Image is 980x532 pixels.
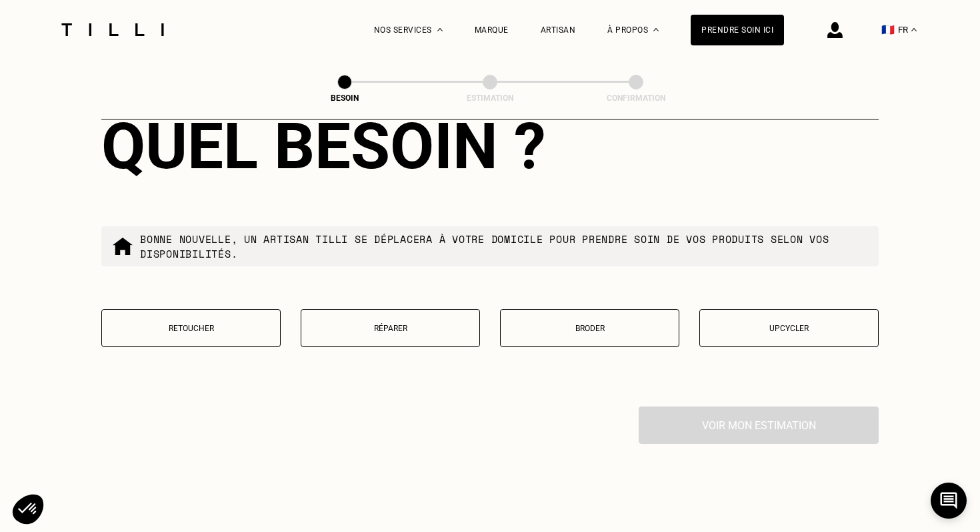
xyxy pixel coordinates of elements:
p: Retoucher [109,324,273,333]
img: menu déroulant [911,28,917,31]
img: Menu déroulant à propos [653,28,659,31]
button: Retoucher [101,309,281,347]
div: Besoin [278,93,411,103]
button: Réparer [301,309,480,347]
button: Upcycler [699,309,879,347]
img: commande à domicile [112,236,133,257]
p: Bonne nouvelle, un artisan tilli se déplacera à votre domicile pour prendre soin de vos produits ... [140,232,868,261]
span: 🇫🇷 [881,23,895,36]
a: Marque [475,25,509,35]
img: Logo du service de couturière Tilli [57,23,169,36]
img: icône connexion [827,22,843,38]
p: Upcycler [707,324,871,333]
a: Prendre soin ici [691,15,784,45]
a: Artisan [541,25,576,35]
button: Broder [500,309,679,347]
p: Réparer [308,324,473,333]
img: Menu déroulant [437,28,443,31]
div: Estimation [423,93,557,103]
p: Broder [507,324,672,333]
div: Quel besoin ? [101,109,879,184]
div: Confirmation [569,93,703,103]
